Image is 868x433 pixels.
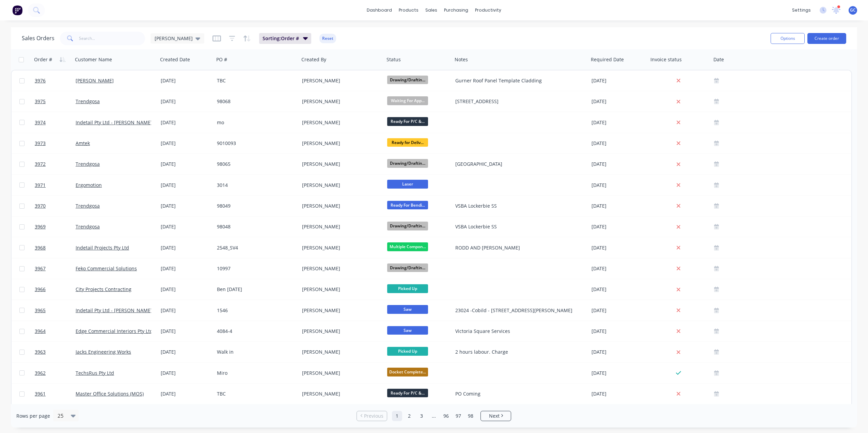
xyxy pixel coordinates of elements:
div: TBC [217,390,293,397]
div: Status [386,56,401,63]
div: [PERSON_NAME] [302,307,378,314]
a: Trendgosa [76,98,100,105]
div: [PERSON_NAME] [302,161,378,167]
span: Multiple Compon... [387,242,428,251]
div: [GEOGRAPHIC_DATA] [455,161,580,167]
div: Order # [34,56,52,63]
div: [DATE] [591,390,646,397]
span: 3967 [35,265,46,272]
a: Trendgosa [76,223,100,230]
div: [DATE] [591,182,646,189]
a: Master Office Solutions (MOS) [76,390,144,397]
span: Drawing/Draftin... [387,222,428,230]
div: settings [789,5,814,15]
a: 3973 [35,133,76,154]
a: Page 3 [416,411,427,421]
div: Walk in [217,349,293,355]
div: [DATE] [591,328,646,335]
span: Waiting For App... [387,96,428,105]
span: Previous [364,413,383,419]
input: Search... [79,32,145,45]
div: [DATE] [591,307,646,314]
div: 2548_SV4 [217,244,293,251]
div: [DATE] [591,349,646,355]
a: Indetail Projects Pty Ltd [76,244,129,251]
h1: Sales Orders [22,35,54,42]
div: Created By [301,56,326,63]
div: 2 hours labour. Charge [455,349,580,355]
a: Jacks Engineering Works [76,349,131,355]
span: Saw [387,305,428,314]
a: Page 96 [441,411,451,421]
span: 3973 [35,140,46,147]
div: RODD AND [PERSON_NAME] [455,244,580,251]
div: 23024 -Cobild - [STREET_ADDRESS][PERSON_NAME] [455,307,580,314]
div: purchasing [441,5,472,15]
div: [DATE] [591,203,646,209]
div: Date [713,56,724,63]
div: 98068 [217,98,293,105]
span: 3974 [35,119,46,126]
div: 1546 [217,307,293,314]
img: Factory [12,5,22,15]
div: [DATE] [591,161,646,167]
div: [PERSON_NAME] [302,77,378,84]
div: [DATE] [591,119,646,126]
div: Gurner Roof Panel Template Cladding [455,77,580,84]
div: [DATE] [161,244,211,251]
div: [DATE] [161,77,211,84]
div: [DATE] [591,265,646,272]
div: [DATE] [161,349,211,355]
button: Reset [319,34,336,43]
span: 3976 [35,77,46,84]
span: 3963 [35,349,46,355]
span: Ready for Deliv... [387,138,428,147]
div: [DATE] [591,370,646,376]
span: 3966 [35,286,46,293]
span: Ready For Bendi... [387,201,428,209]
div: VSBA Lockerbie SS [455,223,580,230]
span: Picked Up [387,347,428,355]
span: 3975 [35,98,46,105]
a: Feko Commercial Solutions [76,265,137,272]
a: Previous page [357,413,387,419]
button: Options [771,33,805,44]
span: 3961 [35,390,46,397]
span: Drawing/Draftin... [387,159,428,167]
div: Notes [455,56,468,63]
div: [STREET_ADDRESS] [455,98,580,105]
div: [DATE] [591,98,646,105]
span: Drawing/Draftin... [387,263,428,272]
span: Drawing/Draftin... [387,76,428,84]
a: 3961 [35,384,76,404]
a: 3966 [35,279,76,300]
div: 9010093 [217,140,293,147]
a: Page 98 [465,411,476,421]
div: Miro [217,370,293,376]
span: 3968 [35,244,46,251]
span: Picked Up [387,284,428,293]
a: Edge Commercial Interiors Pty Ltd [76,328,153,334]
a: 3965 [35,300,76,321]
div: mo [217,119,293,126]
a: TechsRus Pty Ltd [76,370,114,376]
div: Customer Name [75,56,112,63]
div: [DATE] [591,140,646,147]
a: 3975 [35,91,76,112]
div: [DATE] [161,161,211,167]
div: [DATE] [591,77,646,84]
div: [PERSON_NAME] [302,265,378,272]
span: 3970 [35,203,46,209]
a: 3972 [35,154,76,174]
a: Amtek [76,140,90,146]
a: 3971 [35,175,76,195]
span: 3969 [35,223,46,230]
div: [DATE] [161,390,211,397]
div: 98049 [217,203,293,209]
div: [DATE] [161,98,211,105]
span: Rows per page [16,413,50,419]
a: Ergomotion [76,182,102,188]
div: [PERSON_NAME] [302,328,378,335]
div: 3014 [217,182,293,189]
span: 3965 [35,307,46,314]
